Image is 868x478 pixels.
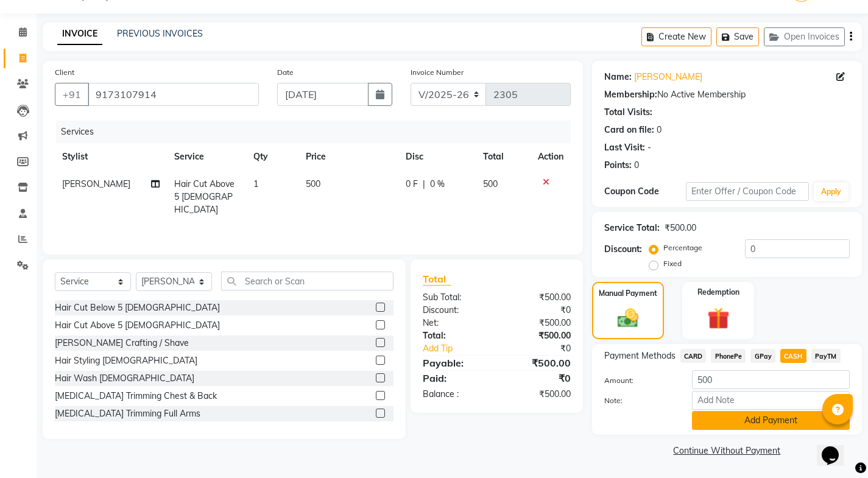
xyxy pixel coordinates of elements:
span: | [423,178,425,191]
div: ₹0 [510,342,580,355]
div: ₹500.00 [496,388,579,401]
div: - [647,141,651,154]
span: PhonePe [711,349,746,363]
button: Add Payment [692,411,850,430]
span: 500 [483,178,498,189]
iframe: chat widget [817,429,856,466]
div: No Active Membership [604,88,850,101]
span: 0 % [430,178,445,191]
div: ₹0 [496,371,579,385]
span: GPay [750,349,775,363]
span: Hair Cut Above 5 [DEMOGRAPHIC_DATA] [174,178,235,215]
label: Invoice Number [411,67,464,78]
div: Hair Cut Above 5 [DEMOGRAPHIC_DATA] [55,319,220,332]
input: Search by Name/Mobile/Email/Code [88,83,259,106]
div: Discount: [604,243,642,256]
img: _gift.svg [700,305,736,332]
a: PREVIOUS INVOICES [117,28,203,39]
a: Continue Without Payment [595,445,859,457]
div: Service Total: [604,222,660,234]
th: Disc [398,143,476,170]
button: +91 [55,83,89,106]
div: ₹500.00 [665,222,696,234]
label: Date [277,67,294,78]
div: Membership: [604,88,657,101]
div: Balance : [414,388,496,401]
span: CASH [780,349,806,363]
div: Last Visit: [604,141,645,154]
div: Hair Styling [DEMOGRAPHIC_DATA] [55,354,197,367]
th: Total [476,143,530,170]
div: Payable: [414,356,496,370]
input: Add Note [692,391,850,410]
button: Create New [641,27,711,46]
div: Discount: [414,304,496,317]
label: Amount: [595,375,683,386]
div: 0 [634,159,639,172]
div: [MEDICAL_DATA] Trimming Full Arms [55,407,200,420]
div: [PERSON_NAME] Crafting / Shave [55,337,189,350]
div: ₹500.00 [496,291,579,304]
div: Total Visits: [604,106,652,119]
input: Search or Scan [221,272,393,290]
th: Stylist [55,143,167,170]
button: Apply [814,183,849,201]
div: Hair Cut Below 5 [DEMOGRAPHIC_DATA] [55,301,220,314]
img: _cash.svg [611,306,645,331]
span: CARD [680,349,707,363]
label: Fixed [663,258,682,269]
div: Hair Wash [DEMOGRAPHIC_DATA] [55,372,194,385]
div: Coupon Code [604,185,686,198]
input: Enter Offer / Coupon Code [686,182,809,201]
th: Service [167,143,246,170]
span: Total [423,273,451,286]
th: Action [531,143,571,170]
div: ₹500.00 [496,356,579,370]
span: 0 F [406,178,418,191]
span: 1 [253,178,258,189]
div: Name: [604,71,632,83]
input: Amount [692,370,850,389]
span: Payment Methods [604,350,676,362]
div: Card on file: [604,124,654,136]
span: [PERSON_NAME] [62,178,130,189]
a: [PERSON_NAME] [634,71,702,83]
div: Services [56,121,580,143]
div: Paid: [414,371,496,385]
button: Save [716,27,759,46]
div: Total: [414,329,496,342]
a: INVOICE [57,23,102,45]
label: Percentage [663,242,702,253]
a: Add Tip [414,342,510,355]
th: Qty [246,143,299,170]
span: 500 [306,178,320,189]
label: Redemption [697,287,739,298]
div: Net: [414,317,496,329]
div: Points: [604,159,632,172]
button: Open Invoices [764,27,845,46]
label: Client [55,67,74,78]
div: ₹500.00 [496,329,579,342]
label: Note: [595,395,683,406]
label: Manual Payment [599,288,657,299]
div: Sub Total: [414,291,496,304]
div: ₹500.00 [496,317,579,329]
div: [MEDICAL_DATA] Trimming Chest & Back [55,390,217,402]
span: PayTM [811,349,841,363]
div: ₹0 [496,304,579,317]
div: 0 [657,124,662,136]
th: Price [298,143,398,170]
